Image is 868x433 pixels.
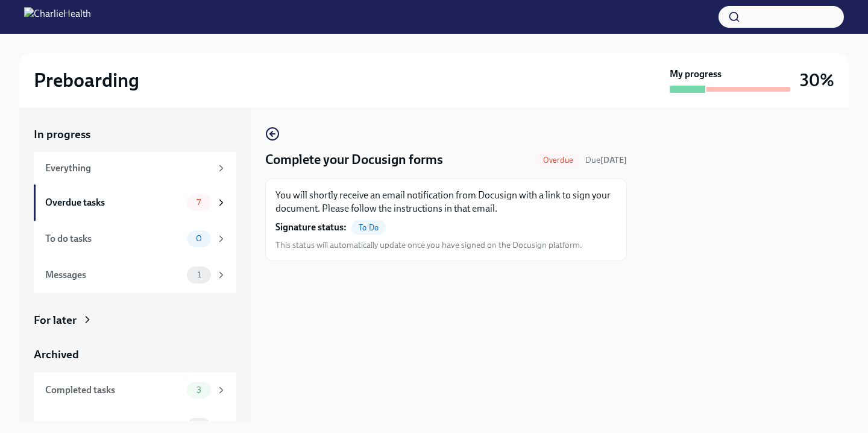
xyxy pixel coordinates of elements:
[275,221,347,234] strong: Signature status:
[34,68,139,92] h2: Preboarding
[670,68,722,81] strong: My progress
[45,384,182,397] div: Completed tasks
[34,127,236,142] a: In progress
[585,155,627,165] span: Due
[34,312,77,328] div: For later
[34,347,236,362] a: Archived
[45,196,182,209] div: Overdue tasks
[275,239,582,251] span: This status will automatically update once you have signed on the Docusign platform.
[45,232,182,245] div: To do tasks
[351,223,386,232] span: To Do
[34,257,236,293] a: Messages1
[34,221,236,257] a: To do tasks0
[45,420,182,433] div: Messages
[45,162,211,175] div: Everything
[800,69,834,91] h3: 30%
[189,234,209,243] span: 0
[24,7,91,27] img: CharlieHealth
[536,156,580,165] span: Overdue
[34,372,236,408] a: Completed tasks3
[585,154,627,166] span: July 25th, 2025 07:00
[34,185,236,221] a: Overdue tasks7
[600,155,627,165] strong: [DATE]
[275,189,617,215] p: You will shortly receive an email notification from Docusign with a link to sign your document. P...
[34,152,236,185] a: Everything
[190,270,208,279] span: 1
[265,151,443,169] h4: Complete your Docusign forms
[34,312,236,328] a: For later
[45,268,182,282] div: Messages
[189,385,209,394] span: 3
[189,198,208,207] span: 7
